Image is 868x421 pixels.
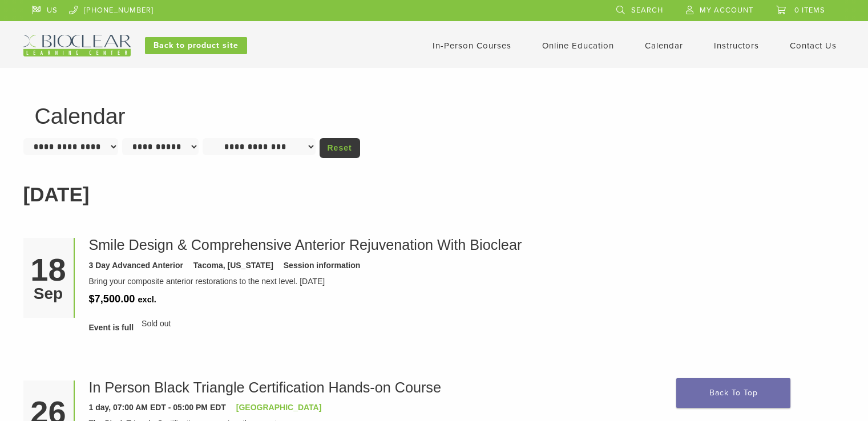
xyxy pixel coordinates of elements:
img: Bioclear [23,35,131,56]
a: Instructors [714,41,759,51]
a: Online Education [542,41,614,51]
a: Reset [320,138,360,158]
span: excl. [138,295,156,304]
a: [GEOGRAPHIC_DATA] [236,403,322,412]
a: Calendar [645,41,683,51]
h1: Calendar [35,105,834,127]
div: Bring your composite anterior restorations to the next level. [DATE] [89,276,837,288]
div: 18 [27,254,70,286]
a: In Person Black Triangle Certification Hands-on Course [89,379,441,395]
span: My Account [700,6,753,15]
div: 3 Day Advanced Anterior [89,260,183,272]
div: Sep [27,286,70,302]
h2: [DATE] [23,180,845,210]
div: Sold out [89,318,837,339]
a: Back to product site [145,37,247,54]
span: Search [631,6,663,15]
a: Contact Us [790,41,837,51]
div: Session information [284,260,361,272]
span: 0 items [794,6,825,15]
a: Back To Top [676,378,790,408]
div: 1 day, 07:00 AM EDT - 05:00 PM EDT [89,402,226,414]
a: In-Person Courses [433,41,511,51]
div: Tacoma, [US_STATE] [193,260,273,272]
span: Event is full [89,322,134,334]
span: $7,500.00 [89,293,135,305]
a: Smile Design & Comprehensive Anterior Rejuvenation With Bioclear [89,237,522,253]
